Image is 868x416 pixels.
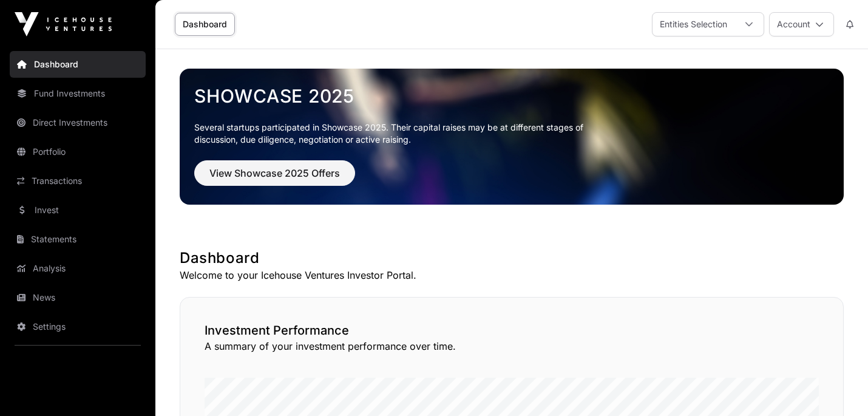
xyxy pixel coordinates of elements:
a: Fund Investments [10,80,146,107]
a: Dashboard [10,51,146,78]
a: Transactions [10,168,146,194]
p: A summary of your investment performance over time. [205,339,819,353]
span: View Showcase 2025 Offers [209,166,340,180]
button: View Showcase 2025 Offers [194,160,355,186]
a: Settings [10,313,146,340]
a: News [10,284,146,311]
p: Welcome to your Icehouse Ventures Investor Portal. [180,268,844,282]
a: Statements [10,226,146,253]
a: Direct Investments [10,109,146,136]
button: Account [769,12,834,36]
a: Invest [10,197,146,223]
h2: Investment Performance [205,322,819,339]
img: Icehouse Ventures Logo [15,12,112,36]
img: Showcase 2025 [180,69,844,205]
div: Entities Selection [653,13,734,36]
a: Dashboard [175,13,235,36]
p: Several startups participated in Showcase 2025. Their capital raises may be at different stages o... [194,121,602,146]
a: Showcase 2025 [194,85,829,107]
a: Portfolio [10,138,146,165]
a: Analysis [10,255,146,282]
h1: Dashboard [180,248,844,268]
a: View Showcase 2025 Offers [194,172,355,185]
